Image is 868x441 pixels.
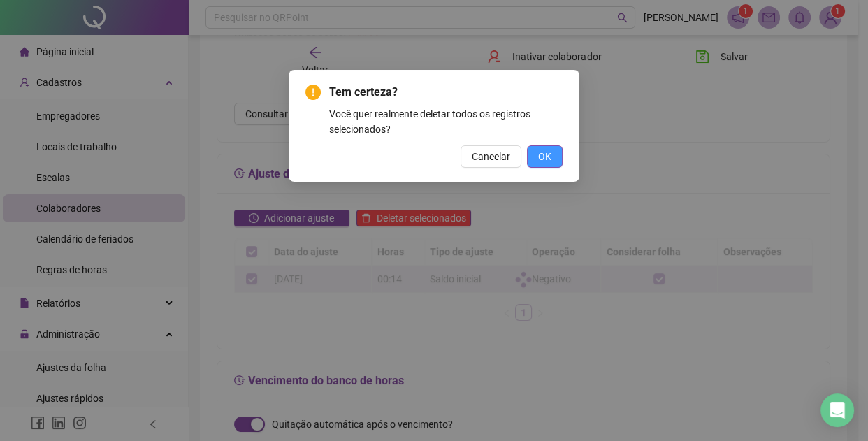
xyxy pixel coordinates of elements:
[329,106,563,137] div: Você quer realmente deletar todos os registros selecionados?
[527,145,563,168] button: OK
[472,149,510,164] span: Cancelar
[329,84,563,101] span: Tem certeza?
[461,145,521,168] button: Cancelar
[820,393,854,427] div: Open Intercom Messenger
[305,85,321,100] span: exclamation-circle
[538,149,551,164] span: OK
